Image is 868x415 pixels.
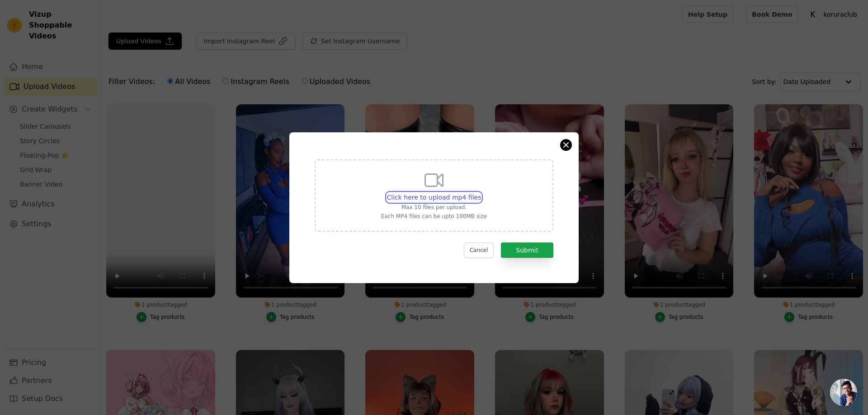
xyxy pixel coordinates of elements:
[501,242,553,258] button: Submit
[830,379,857,406] div: 开放式聊天
[381,213,487,220] p: Each MP4 files can be upto 100MB size
[561,140,571,150] button: Close modal
[381,204,487,211] p: Max 10 files per upload.
[464,242,494,258] button: Cancel
[387,194,481,201] span: Click here to upload mp4 files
